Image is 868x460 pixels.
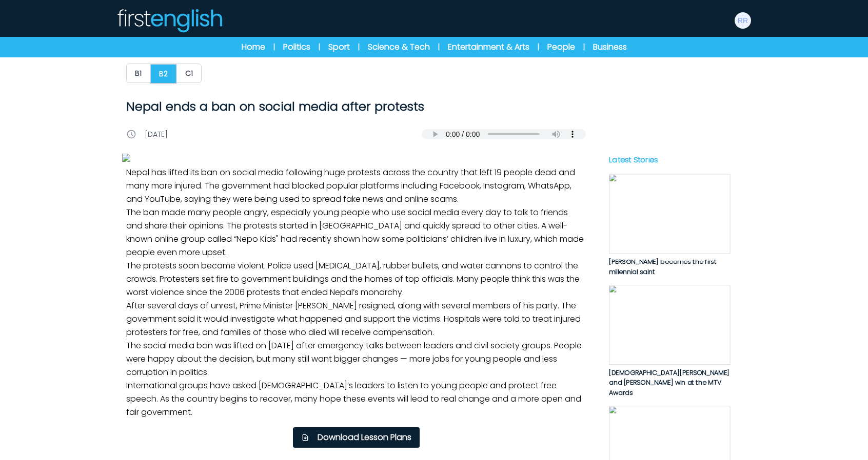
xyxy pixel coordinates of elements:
a: Sport [328,41,350,53]
span: | [358,42,360,52]
p: Nepal has lifted its ban on social media following huge protests across the country that left 19 ... [122,162,590,423]
img: Logo [116,8,223,33]
p: Latest Stories [609,154,731,165]
span: [PERSON_NAME] becomes the first millennial saint [609,257,717,277]
span: | [438,42,440,52]
a: Science & Tech [368,41,430,53]
button: C1 [176,64,202,83]
button: Download Lesson Plans [293,427,420,448]
p: [DATE] [145,129,168,139]
img: robo robo [735,12,751,29]
span: | [273,42,275,52]
button: B2 [150,64,177,84]
img: idBUw8wlOFhRFgD1DNH7eqyG59K9j6OnHmCXDVG4.jpg [609,174,731,254]
a: B1 [126,64,150,84]
a: [PERSON_NAME] becomes the first millennial saint [609,174,731,277]
h1: Nepal ends a ban on social media after protests [126,98,586,115]
span: | [538,42,539,52]
a: C1 [177,64,202,84]
a: Business [593,41,627,53]
a: [DEMOGRAPHIC_DATA][PERSON_NAME] and [PERSON_NAME] win at the MTV Awards [609,285,731,398]
button: B1 [126,64,150,83]
img: xg0iBAaH1QgcJd5BeCCiWqeXWBCtxwFR844f1TtO.jpg [609,285,731,365]
a: People [547,41,575,53]
a: Home [242,41,265,53]
a: Entertainment & Arts [448,41,529,53]
span: [DEMOGRAPHIC_DATA][PERSON_NAME] and [PERSON_NAME] win at the MTV Awards [609,368,729,398]
a: Politics [283,41,310,53]
audio: Your browser does not support the audio element. [422,129,586,139]
img: e0humrDLDBwb8NiO7ubIwtm4NQUS977974wg1qkA.jpg [122,154,590,162]
span: | [583,42,585,52]
span: | [319,42,320,52]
